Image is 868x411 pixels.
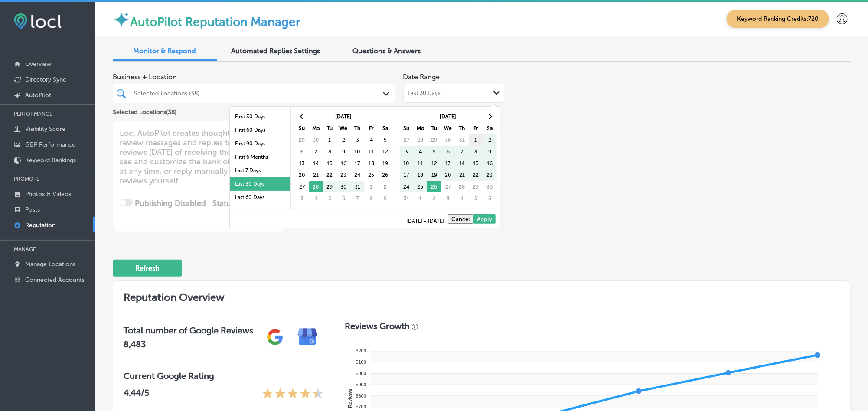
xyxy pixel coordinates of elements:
[379,192,392,204] td: 9
[414,181,427,192] td: 25
[441,122,455,134] th: We
[379,146,392,157] td: 12
[414,157,427,169] td: 11
[134,90,384,97] div: Selected Locations (38)
[469,146,483,157] td: 8
[455,122,469,134] th: Th
[351,169,365,181] td: 24
[400,169,414,181] td: 17
[365,181,379,192] td: 1
[295,192,309,204] td: 3
[232,47,320,55] span: Automated Replies Settings
[25,91,51,99] p: AutoPilot
[414,122,427,134] th: Mo
[309,111,379,122] th: [DATE]
[134,47,196,55] span: Monitor & Respond
[309,192,323,204] td: 4
[365,157,379,169] td: 18
[427,146,441,157] td: 5
[365,122,379,134] th: Fr
[414,146,427,157] td: 4
[309,146,323,157] td: 7
[351,192,365,204] td: 7
[323,181,337,192] td: 29
[25,125,65,133] p: Visibility Score
[25,60,51,68] p: Overview
[25,276,85,284] p: Connected Accounts
[124,325,253,336] h3: Total number of Google Reviews
[14,13,62,29] img: fda3e92497d09a02dc62c9cd864e3231.png
[230,204,290,218] li: Last 90 Days
[365,169,379,181] td: 25
[365,192,379,204] td: 8
[379,122,392,134] th: Sa
[483,192,497,204] td: 6
[483,146,497,157] td: 9
[291,321,324,353] img: e7ababfa220611ac49bdb491a11684a6.png
[455,157,469,169] td: 14
[441,169,455,181] td: 20
[25,222,55,229] p: Reputation
[25,261,75,268] p: Manage Locations
[230,137,290,150] li: First 90 Days
[347,389,352,408] text: Reviews
[441,157,455,169] td: 13
[295,146,309,157] td: 6
[356,393,366,398] tspan: 5800
[295,122,309,134] th: Su
[113,73,396,81] span: Business + Location
[323,146,337,157] td: 8
[230,124,290,137] li: First 60 Days
[414,169,427,181] td: 18
[379,169,392,181] td: 26
[400,134,414,146] td: 27
[230,110,290,124] li: First 30 Days
[323,134,337,146] td: 1
[379,134,392,146] td: 5
[230,177,290,191] li: Last 30 Days
[25,206,40,213] p: Posts
[441,146,455,157] td: 6
[448,214,473,224] button: Cancel
[323,122,337,134] th: Tu
[455,134,469,146] td: 31
[295,169,309,181] td: 20
[469,192,483,204] td: 5
[427,181,441,192] td: 26
[441,181,455,192] td: 27
[408,90,441,97] span: Last 30 Days
[309,157,323,169] td: 14
[351,181,365,192] td: 31
[309,181,323,192] td: 28
[414,111,483,122] th: [DATE]
[295,181,309,192] td: 27
[356,382,366,387] tspan: 5900
[473,214,496,224] button: Apply
[337,192,351,204] td: 6
[345,321,410,331] h3: Reviews Growth
[351,157,365,169] td: 17
[230,191,290,204] li: Last 60 Days
[483,181,497,192] td: 30
[483,169,497,181] td: 23
[337,146,351,157] td: 9
[309,122,323,134] th: Mo
[113,105,176,116] p: Selected Locations ( 38 )
[441,134,455,146] td: 30
[483,134,497,146] td: 2
[414,134,427,146] td: 28
[469,181,483,192] td: 29
[356,359,366,365] tspan: 6100
[414,192,427,204] td: 1
[356,404,366,410] tspan: 5700
[469,157,483,169] td: 15
[455,169,469,181] td: 21
[113,260,182,277] button: Refresh
[356,349,366,354] tspan: 6200
[323,192,337,204] td: 5
[337,181,351,192] td: 30
[351,146,365,157] td: 10
[130,15,300,29] label: AutoPilot Reputation Manager
[25,190,71,198] p: Photos & Videos
[427,157,441,169] td: 12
